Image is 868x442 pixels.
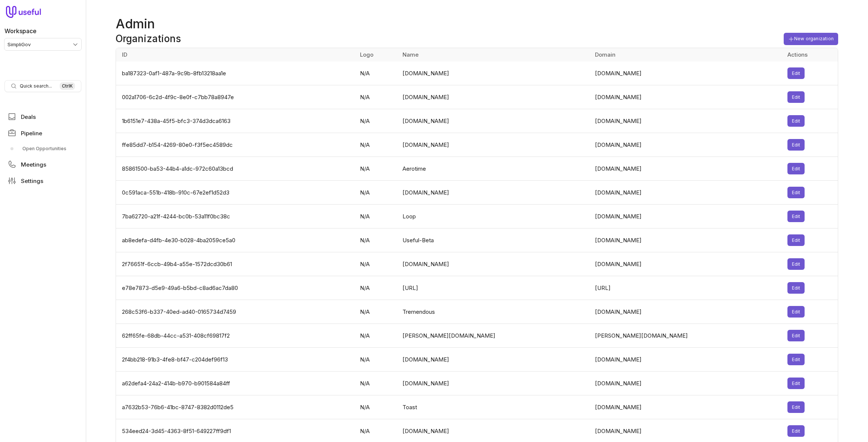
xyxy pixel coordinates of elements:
td: N/A [355,252,398,276]
span: Deals [21,114,36,120]
button: Edit [787,258,805,270]
td: [DOMAIN_NAME] [398,181,590,205]
th: Domain [590,48,783,61]
button: Edit [787,306,805,318]
td: [URL] [398,276,590,300]
td: ab8edefa-d4fb-4e30-b028-4ba2059ce5a0 [116,228,355,252]
a: Open Opportunities [4,143,81,155]
td: ffe85dd7-b154-4269-80e0-f3f5ec4589dc [116,133,355,157]
button: New organization [784,33,838,45]
th: Logo [355,48,398,61]
td: Aerotime [398,157,590,181]
th: Actions [783,48,838,61]
button: Edit [787,425,805,437]
th: Name [398,48,590,61]
td: [URL] [590,276,783,300]
span: Quick search... [20,83,52,89]
td: N/A [355,395,398,419]
td: [PERSON_NAME][DOMAIN_NAME] [398,324,590,348]
td: [DOMAIN_NAME] [590,300,783,324]
a: Meetings [4,158,81,171]
td: ba187323-0af1-487a-9c9b-8fb13218aa1e [116,61,355,85]
td: N/A [355,157,398,181]
td: [DOMAIN_NAME] [590,157,783,181]
button: Edit [787,115,805,127]
td: a62defa4-24a2-414b-b970-b901584a84ff [116,372,355,395]
td: [DOMAIN_NAME] [590,252,783,276]
td: a7632b53-76b6-41bc-8747-8382d0112de5 [116,395,355,419]
td: [DOMAIN_NAME] [590,205,783,228]
td: N/A [355,324,398,348]
td: N/A [355,85,398,109]
td: Toast [398,395,590,419]
td: [DOMAIN_NAME] [398,109,590,133]
td: [DOMAIN_NAME] [590,85,783,109]
td: [PERSON_NAME][DOMAIN_NAME] [590,324,783,348]
td: [DOMAIN_NAME] [590,348,783,372]
td: [DOMAIN_NAME] [590,372,783,395]
td: [DOMAIN_NAME] [590,181,783,205]
td: e78e7873-d5e9-49a6-b5bd-c8ad6ac7da80 [116,276,355,300]
td: 268c53f6-b337-40ed-ad40-0165734d7459 [116,300,355,324]
td: 0c591aca-551b-418b-910c-67e2ef1d52d3 [116,181,355,205]
h2: Organizations [116,33,181,45]
td: 2f4bb218-91b3-4fe8-bf47-c204def96f13 [116,348,355,372]
a: Deals [4,110,81,123]
td: Useful-Beta [398,228,590,252]
td: 1b6151e7-438a-45f5-bfc3-374d3dca6163 [116,109,355,133]
label: Workspace [4,26,37,35]
button: Edit [787,401,805,413]
td: Loop [398,205,590,228]
button: Edit [787,67,805,79]
button: Edit [787,163,805,174]
td: [DOMAIN_NAME] [398,252,590,276]
a: Settings [4,174,81,187]
th: ID [116,48,355,61]
button: Edit [787,378,805,389]
td: 62ff65fe-68db-44cc-a531-408cf69817f2 [116,324,355,348]
td: [DOMAIN_NAME] [398,61,590,85]
a: Pipeline [4,126,81,140]
td: [DOMAIN_NAME] [398,85,590,109]
td: [DOMAIN_NAME] [398,372,590,395]
td: N/A [355,348,398,372]
td: N/A [355,228,398,252]
td: N/A [355,205,398,228]
td: [DOMAIN_NAME] [590,61,783,85]
td: Tremendous [398,300,590,324]
button: Edit [787,91,805,103]
button: Edit [787,234,805,246]
td: N/A [355,133,398,157]
td: 002a1706-6c2d-4f9c-8e0f-c7bb78a8947e [116,85,355,109]
button: Edit [787,282,805,294]
button: Edit [787,139,805,151]
td: N/A [355,109,398,133]
td: [DOMAIN_NAME] [590,133,783,157]
button: Edit [787,187,805,198]
td: [DOMAIN_NAME] [398,348,590,372]
span: Pipeline [21,130,42,136]
td: 2f76651f-6ccb-49b4-a55e-1572dcd30b61 [116,252,355,276]
td: [DOMAIN_NAME] [590,228,783,252]
h1: Admin [116,15,838,33]
td: N/A [355,181,398,205]
td: N/A [355,300,398,324]
div: Pipeline submenu [4,143,81,155]
td: N/A [355,276,398,300]
td: [DOMAIN_NAME] [398,133,590,157]
td: N/A [355,61,398,85]
td: [DOMAIN_NAME] [590,109,783,133]
kbd: Ctrl K [60,82,75,90]
span: Settings [21,178,43,184]
td: N/A [355,372,398,395]
td: 7ba62720-a21f-4244-bc0b-53a11f0bc38c [116,205,355,228]
span: Meetings [21,162,46,167]
td: [DOMAIN_NAME] [590,395,783,419]
button: Edit [787,354,805,365]
td: 85861500-ba53-44b4-a1dc-972c60a13bcd [116,157,355,181]
button: Edit [787,211,805,222]
button: Edit [787,330,805,341]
